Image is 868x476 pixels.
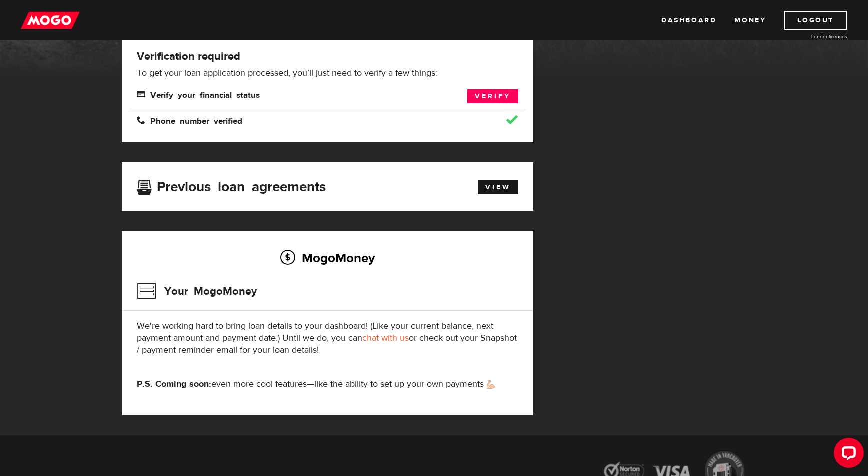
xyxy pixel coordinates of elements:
iframe: LiveChat chat widget [826,434,868,476]
a: Lender licences [772,33,847,40]
p: To get your loan application processed, you’ll just need to verify a few things: [137,67,518,79]
img: mogo_logo-11ee424be714fa7cbb0f0f49df9e16ec.png [21,11,80,30]
h3: Your MogoMoney [137,278,257,304]
p: We're working hard to bring loan details to your dashboard! (Like your current balance, next paym... [137,320,518,356]
a: Dashboard [661,11,716,30]
h4: Verification required [137,49,518,63]
h2: MogoMoney [137,247,518,268]
span: Phone number verified [137,116,242,124]
a: chat with us [362,332,409,344]
strong: P.S. Coming soon: [137,378,211,390]
a: View [478,180,518,194]
img: strong arm emoji [487,380,495,389]
h3: Previous loan agreements [137,179,326,192]
a: Logout [784,11,847,30]
a: Money [734,11,766,30]
a: Verify [467,89,518,103]
span: Verify your financial status [137,90,260,98]
p: even more cool features—like the ability to set up your own payments [137,378,518,390]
